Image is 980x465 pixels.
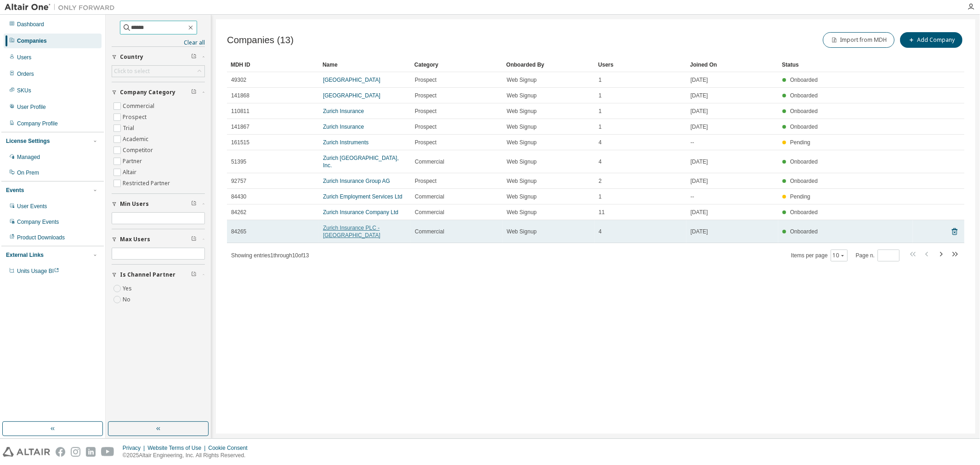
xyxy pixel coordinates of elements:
[691,108,708,115] span: [DATE]
[691,228,708,235] span: [DATE]
[71,447,80,457] img: instagram.svg
[323,225,380,238] a: Zurich Insurance PLC - [GEOGRAPHIC_DATA]
[599,177,602,185] span: 2
[147,444,208,452] div: Website Terms of Use
[507,123,537,130] span: Web Signup
[191,236,197,243] span: Clear filter
[415,92,436,99] span: Prospect
[112,194,205,214] button: Min Users
[507,139,537,146] span: Web Signup
[123,101,156,112] label: Commercial
[599,228,602,235] span: 4
[507,228,537,235] span: Web Signup
[231,123,249,130] span: 141867
[690,57,775,72] div: Joined On
[17,21,44,28] div: Dashboard
[17,234,65,241] div: Product Downloads
[123,283,134,294] label: Yes
[123,178,172,189] label: Restricted Partner
[691,92,708,99] span: [DATE]
[323,124,364,130] a: Zurich Insurance
[191,271,197,278] span: Clear filter
[123,452,253,459] p: © 2025 Altair Engineering, Inc. All Rights Reserved.
[599,123,602,130] span: 1
[120,236,150,243] span: Max Users
[856,250,900,261] span: Page n.
[415,158,444,165] span: Commercial
[415,228,444,235] span: Commercial
[323,92,380,99] a: [GEOGRAPHIC_DATA]
[6,251,44,259] div: External Links
[208,444,253,452] div: Cookie Consent
[17,153,40,161] div: Managed
[790,124,818,130] span: Onboarded
[691,177,708,185] span: [DATE]
[120,200,149,208] span: Min Users
[323,57,407,72] div: Name
[120,271,176,278] span: Is Channel Partner
[17,169,39,176] div: On Prem
[3,447,50,457] img: altair_logo.svg
[17,87,31,94] div: SKUs
[691,158,708,165] span: [DATE]
[833,252,845,259] button: 10
[323,209,398,215] a: Zurich Insurance Company Ltd
[791,250,848,261] span: Items per page
[507,108,537,115] span: Web Signup
[5,3,119,12] img: Altair One
[790,228,818,235] span: Onboarded
[17,203,47,210] div: User Events
[112,47,205,67] button: Country
[231,158,246,165] span: 51395
[231,92,249,99] span: 141868
[114,68,150,75] div: Click to select
[231,252,309,259] span: Showing entries 1 through 10 of 13
[17,268,59,274] span: Units Usage BI
[231,76,246,84] span: 49302
[782,57,909,72] div: Status
[790,139,810,146] span: Pending
[120,53,143,61] span: Country
[123,156,144,167] label: Partner
[323,155,399,169] a: Zurich [GEOGRAPHIC_DATA], Inc.
[231,209,246,216] span: 84262
[86,447,96,457] img: linkedin.svg
[507,92,537,99] span: Web Signup
[123,123,136,134] label: Trial
[112,66,204,77] div: Click to select
[17,218,59,226] div: Company Events
[6,187,24,194] div: Events
[323,178,390,184] a: Zurich Insurance Group AG
[231,57,315,72] div: MDH ID
[507,76,537,84] span: Web Signup
[112,265,205,285] button: Is Channel Partner
[691,76,708,84] span: [DATE]
[123,444,147,452] div: Privacy
[123,145,155,156] label: Competitor
[823,32,895,48] button: Import from MDH
[123,294,132,305] label: No
[507,158,537,165] span: Web Signup
[691,139,694,146] span: --
[17,120,58,127] div: Company Profile
[17,103,46,111] div: User Profile
[415,177,436,185] span: Prospect
[323,77,380,83] a: [GEOGRAPHIC_DATA]
[415,139,436,146] span: Prospect
[599,158,602,165] span: 4
[507,193,537,200] span: Web Signup
[191,89,197,96] span: Clear filter
[790,193,810,200] span: Pending
[231,193,246,200] span: 84430
[790,108,818,114] span: Onboarded
[790,178,818,184] span: Onboarded
[323,108,364,114] a: Zurich Insurance
[790,77,818,83] span: Onboarded
[120,89,176,96] span: Company Category
[323,193,402,200] a: Zurich Employment Services Ltd
[691,123,708,130] span: [DATE]
[112,39,205,46] a: Clear all
[599,139,602,146] span: 4
[599,92,602,99] span: 1
[123,134,150,145] label: Academic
